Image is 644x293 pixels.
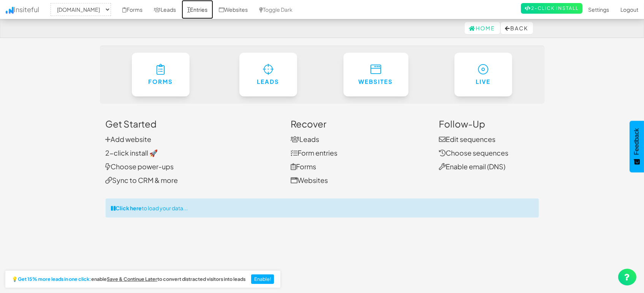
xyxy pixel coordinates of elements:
h3: Follow-Up [439,119,539,129]
a: Save & Continue Later [107,277,157,282]
a: Websites [291,176,328,184]
a: Add website [106,135,152,143]
a: Home [465,22,500,34]
a: Choose power-ups [106,162,174,171]
strong: Get 15% more leads in one click: [18,277,91,282]
h6: Leads [255,79,282,85]
h2: 💡 enable to convert distracted visitors into leads [12,277,245,282]
a: Forms [291,162,316,171]
h3: Recover [291,119,427,129]
a: Websites [343,53,408,96]
a: Edit sequences [439,135,495,143]
button: Back [501,22,533,34]
h6: Forms [147,79,174,85]
strong: Click here [116,205,142,211]
a: Form entries [291,148,337,157]
h3: Get Started [106,119,280,129]
a: Live [454,53,512,96]
a: Enable email (DNS) [439,162,505,171]
a: Forms [132,53,190,96]
a: Leads [291,135,319,143]
a: Leads [239,53,297,96]
button: Enable! [251,274,274,284]
button: Feedback - Show survey [630,121,644,172]
a: Choose sequences [439,148,508,157]
a: 2-click install 🚀 [106,148,158,157]
h6: Websites [359,79,393,85]
a: 2-Click Install [521,3,582,14]
span: Feedback [633,128,640,155]
u: Save & Continue Later [107,276,157,282]
img: icon.png [6,7,14,14]
div: to load your data... [106,198,539,217]
h6: Live [470,79,497,85]
a: Sync to CRM & more [106,176,178,184]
